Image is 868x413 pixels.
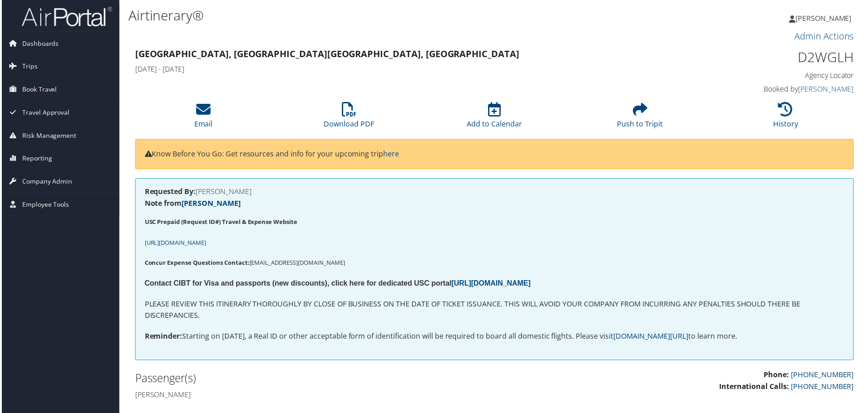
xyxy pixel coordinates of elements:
[686,48,856,67] h1: D2WGLH
[134,64,672,74] h4: [DATE] - [DATE]
[143,238,205,248] a: [URL][DOMAIN_NAME]
[383,150,399,160] a: here
[143,189,846,196] h4: [PERSON_NAME]
[793,371,856,381] a: [PHONE_NUMBER]
[720,383,791,393] strong: International Calls:
[797,13,853,23] span: [PERSON_NAME]
[20,78,55,101] span: Book Travel
[618,107,664,129] a: Push to Tripit
[793,383,856,393] a: [PHONE_NUMBER]
[614,332,690,342] a: [DOMAIN_NAME][URL]
[467,107,523,129] a: Add to Calendar
[143,260,249,268] strong: Concur Expense Questions Contact:
[20,148,50,170] span: Reporting
[796,30,856,42] a: Admin Actions
[143,332,181,342] strong: Reminder:
[20,194,68,217] span: Employee Tools
[143,332,846,344] p: Starting on [DATE], a Real ID or other acceptable form of identification will be required to boar...
[20,6,111,27] img: airportal-logo.png
[800,84,856,94] a: [PERSON_NAME]
[20,125,75,147] span: Risk Management
[765,371,791,381] strong: Phone:
[20,55,36,78] span: Trips
[20,32,57,55] span: Dashboards
[134,48,520,60] strong: [GEOGRAPHIC_DATA], [GEOGRAPHIC_DATA] [GEOGRAPHIC_DATA], [GEOGRAPHIC_DATA]
[143,300,846,323] p: PLEASE REVIEW THIS ITINERARY THOROUGHLY BY CLOSE OF BUSINESS ON THE DATE OF TICKET ISSUANCE. THIS...
[143,260,345,268] span: [EMAIL_ADDRESS][DOMAIN_NAME]
[775,107,800,129] a: History
[127,6,617,25] h1: Airtinerary®
[143,199,240,209] strong: Note from
[20,102,68,124] span: Travel Approval
[324,107,374,129] a: Download PDF
[452,281,531,288] a: [URL][DOMAIN_NAME]
[686,71,856,81] h4: Agency Locator
[143,187,195,197] strong: Requested By:
[143,281,531,288] span: Contact CIBT for Visa and passports (new discounts), click here for dedicated USC portal
[193,107,212,129] a: Email
[143,239,205,248] span: [URL][DOMAIN_NAME]
[134,372,488,388] h2: Passenger(s)
[791,5,863,32] a: [PERSON_NAME]
[686,84,856,94] h4: Booked by
[181,199,240,209] a: [PERSON_NAME]
[143,219,297,227] strong: USC Prepaid (Request ID#) Travel & Expense Website
[134,391,488,401] h4: [PERSON_NAME]
[143,149,846,161] p: Know Before You Go: Get resources and info for your upcoming trip
[20,171,71,194] span: Company Admin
